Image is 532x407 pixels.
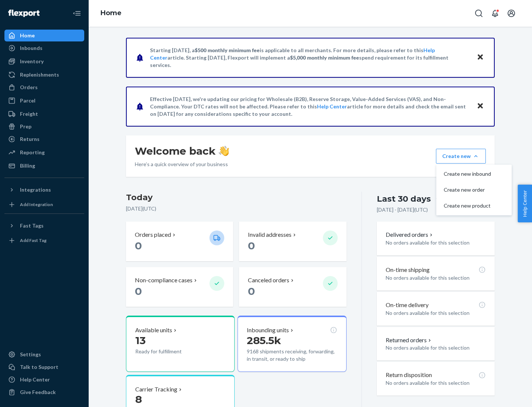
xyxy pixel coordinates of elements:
[4,147,84,158] a: Reporting
[20,123,31,130] div: Prep
[386,274,486,282] p: No orders available for this selection
[386,231,434,239] button: Delivered orders
[20,97,35,104] div: Parcel
[386,379,486,387] p: No orders available for this selection
[239,222,346,261] button: Invalid addresses 0
[20,110,38,118] div: Freight
[248,231,291,239] p: Invalid addresses
[386,344,486,351] p: No orders available for this selection
[504,6,519,21] button: Open account menu
[20,71,59,78] div: Replenishments
[436,149,486,164] button: Create newCreate new inboundCreate new orderCreate new product
[4,361,84,373] a: Talk to Support
[488,6,502,21] button: Open notifications
[20,376,50,383] div: Help Center
[4,220,84,232] button: Fast Tags
[386,309,486,317] p: No orders available for this selection
[377,206,428,213] p: [DATE] - [DATE] ( UTC )
[386,301,429,309] p: On-time delivery
[100,9,122,17] a: Home
[8,10,40,17] img: Flexport logo
[4,374,84,386] a: Help Center
[126,192,347,203] h3: Today
[444,203,491,208] span: Create new product
[518,185,532,222] button: Help Center
[135,385,177,394] p: Carrier Tracking
[247,334,281,347] span: 285.5k
[238,316,346,372] button: Inbounding units285.5k9168 shipments receiving, forwarding, in transit, or ready to ship
[20,84,38,91] div: Orders
[135,161,229,168] p: Here’s a quick overview of your business
[386,239,486,246] p: No orders available for this selection
[247,326,289,334] p: Inbounding units
[290,54,359,61] span: $5,000 monthly minimum fee
[20,237,47,243] div: Add Fast Tag
[20,149,45,156] div: Reporting
[135,326,172,334] p: Available units
[386,266,430,274] p: On-time shipping
[247,348,337,363] p: 9168 shipments receiving, forwarding, in transit, or ready to ship
[219,146,229,156] img: hand-wave emoji
[377,193,431,205] div: Last 30 days
[20,363,58,371] div: Talk to Support
[95,3,127,24] ol: breadcrumbs
[4,30,84,41] a: Home
[20,32,35,39] div: Home
[4,55,84,67] a: Inventory
[126,205,347,212] p: [DATE] ( UTC )
[248,276,289,285] p: Canceled orders
[386,336,433,344] button: Returned orders
[20,44,42,52] div: Inbounds
[135,276,192,285] p: Non-compliance cases
[248,239,255,252] span: 0
[4,160,84,172] a: Billing
[20,222,44,229] div: Fast Tags
[150,47,470,69] p: Starting [DATE], a is applicable to all merchants. For more details, please refer to this article...
[135,393,142,406] span: 8
[239,267,346,307] button: Canceled orders 0
[444,171,491,176] span: Create new inbound
[248,285,255,297] span: 0
[135,285,142,297] span: 0
[20,58,44,65] div: Inventory
[135,348,204,355] p: Ready for fulfillment
[4,121,84,132] a: Prep
[150,95,470,118] p: Effective [DATE], we're updating our pricing for Wholesale (B2B), Reserve Storage, Value-Added Se...
[475,52,485,63] button: Close
[438,198,510,214] button: Create new product
[126,267,233,307] button: Non-compliance cases 0
[4,95,84,107] a: Parcel
[444,187,491,192] span: Create new order
[20,201,53,208] div: Add Integration
[126,316,235,372] button: Available units13Ready for fulfillment
[4,386,84,398] button: Give Feedback
[135,334,146,347] span: 13
[4,349,84,360] a: Settings
[126,222,233,261] button: Orders placed 0
[386,371,432,379] p: Return disposition
[135,231,171,239] p: Orders placed
[20,135,40,143] div: Returns
[20,351,41,358] div: Settings
[4,81,84,93] a: Orders
[438,166,510,182] button: Create new inbound
[475,101,485,112] button: Close
[69,6,84,21] button: Close Navigation
[20,186,51,194] div: Integrations
[471,6,486,21] button: Open Search Box
[135,239,142,252] span: 0
[4,69,84,81] a: Replenishments
[4,235,84,246] a: Add Fast Tag
[317,103,347,110] a: Help Center
[4,184,84,196] button: Integrations
[20,162,35,169] div: Billing
[4,133,84,145] a: Returns
[4,108,84,120] a: Freight
[20,388,56,396] div: Give Feedback
[135,144,229,158] h1: Welcome back
[4,42,84,54] a: Inbounds
[438,182,510,198] button: Create new order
